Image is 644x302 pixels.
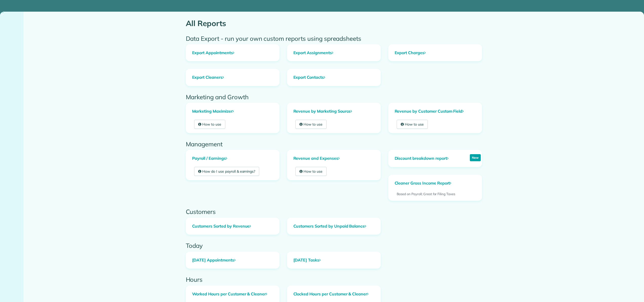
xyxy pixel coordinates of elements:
a: Revenue by Marketing Source [287,103,380,120]
a: Discount breakdown report [389,150,455,167]
p: New [470,154,481,161]
a: Cleaner Gross Income Report [389,175,458,192]
a: Marketing Maximizer [186,103,279,120]
a: Revenue and Expenses [287,150,380,167]
h2: Hours [186,276,482,283]
a: Payroll / Earnings [186,150,279,167]
a: [DATE] Appointments [186,252,279,269]
h2: Data Export - run your own custom reports using spreadsheets [186,35,482,42]
p: Based on Payroll; Great for Filing Taxes [397,192,474,197]
a: How to use [397,120,428,129]
a: Export Contacts [287,69,380,86]
a: Revenue by Customer Custom Field [389,103,482,120]
a: How to use [295,120,327,129]
a: Customers Sorted by Revenue [186,218,279,235]
a: How to use [295,167,327,176]
a: Export Cleaners [186,69,279,86]
a: How do I use payroll & earnings? [194,167,259,176]
a: Customers Sorted by Unpaid Balance [287,218,380,235]
h2: Management [186,141,482,147]
a: [DATE] Tasks [287,252,380,269]
a: How to use [194,120,226,129]
h2: Marketing and Growth [186,94,482,100]
h2: Today [186,242,482,249]
a: Export Assignments [287,45,380,61]
h2: Customers [186,208,482,215]
h1: All Reports [186,19,482,28]
a: Export Charges [389,45,482,61]
a: Export Appointments [186,45,279,61]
